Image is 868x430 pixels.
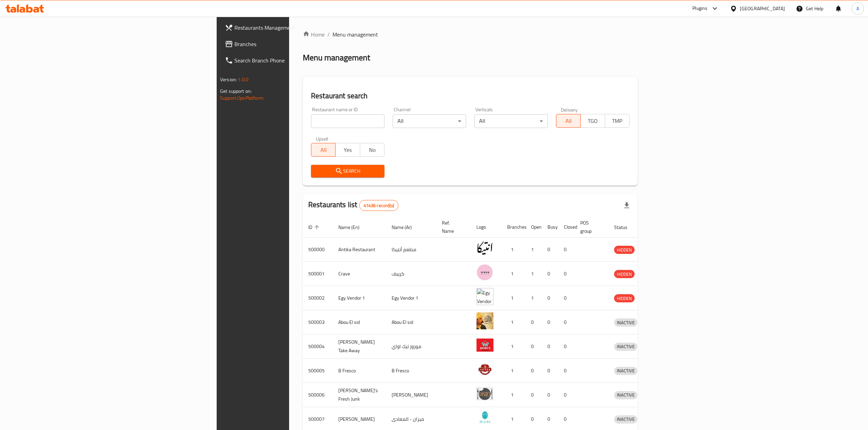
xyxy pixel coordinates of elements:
img: B Fresco [476,361,493,378]
span: Version: [220,75,237,84]
button: All [556,114,581,128]
span: TMP [608,116,627,126]
img: Crave [476,264,493,281]
span: TGO [583,116,602,126]
span: Name (Ar) [392,223,421,231]
span: Name (En) [338,223,368,231]
img: Abou El sid [476,312,493,329]
td: Egy Vendor 1 [386,286,436,310]
span: HIDDEN [614,295,635,302]
button: All [311,143,336,157]
span: Ref. Name [442,219,463,235]
td: 1 [502,359,526,383]
div: HIDDEN [614,294,635,302]
th: Open [526,217,542,238]
button: Search [311,165,384,177]
img: Moro's Take Away [476,336,493,354]
span: Search [316,167,379,175]
span: HIDDEN [614,270,635,278]
div: All [474,114,548,128]
h2: Restaurants list [308,200,398,211]
td: 0 [542,334,558,359]
span: Get support on: [220,87,252,96]
td: 0 [526,359,542,383]
td: 0 [558,310,575,334]
span: INACTIVE [614,319,637,327]
td: 0 [558,383,575,407]
td: 0 [526,310,542,334]
td: 1 [502,262,526,286]
td: 0 [542,383,558,407]
label: Upsell [316,136,328,141]
img: Antika Restaurant [476,240,493,257]
span: No [363,145,382,155]
td: 1 [502,310,526,334]
td: 0 [542,262,558,286]
td: 1 [526,238,542,262]
img: Mizan - Maadi [476,409,493,426]
td: 0 [542,286,558,310]
span: Restaurants Management [234,24,356,32]
span: Branches [234,40,356,48]
td: مطعم أنتيكا [386,238,436,262]
a: Branches [219,36,362,52]
span: A [856,5,859,12]
td: 1 [502,383,526,407]
span: All [559,116,578,126]
th: Busy [542,217,558,238]
div: Export file [619,197,635,214]
td: موروز تيك اواي [386,334,436,359]
div: [GEOGRAPHIC_DATA] [740,5,785,12]
button: TGO [580,114,605,128]
td: 0 [526,334,542,359]
div: All [393,114,466,128]
td: 0 [526,383,542,407]
th: Branches [502,217,526,238]
td: 0 [542,359,558,383]
td: كرييف [386,262,436,286]
button: TMP [605,114,629,128]
td: 1 [502,238,526,262]
img: Lujo's Fresh Junk [476,385,493,402]
div: Plugins [692,4,707,13]
nav: breadcrumb [303,30,638,39]
td: 0 [542,238,558,262]
span: INACTIVE [614,415,637,423]
h2: Restaurant search [311,91,629,101]
td: 1 [526,262,542,286]
div: INACTIVE [614,415,637,424]
button: No [360,143,384,157]
td: 0 [542,310,558,334]
input: Search for restaurant name or ID.. [311,114,384,128]
td: B Fresco [386,359,436,383]
a: Restaurants Management [219,19,362,36]
td: 0 [558,286,575,310]
td: 1 [502,334,526,359]
span: INACTIVE [614,391,637,399]
span: ID [308,223,321,231]
td: 0 [558,238,575,262]
label: Delivery [561,107,578,112]
div: Total records count [359,200,398,211]
span: Status [614,223,636,231]
td: [PERSON_NAME] [386,383,436,407]
td: 1 [526,286,542,310]
span: All [314,145,333,155]
span: Yes [338,145,357,155]
img: Egy Vendor 1 [476,288,493,305]
span: Search Branch Phone [234,56,356,64]
button: Yes [335,143,360,157]
div: INACTIVE [614,318,637,327]
span: 1.0.0 [238,75,248,84]
span: INACTIVE [614,367,637,375]
th: Closed [558,217,575,238]
span: INACTIVE [614,343,637,350]
span: POS group [580,219,600,235]
span: HIDDEN [614,246,635,254]
a: Search Branch Phone [219,52,362,69]
td: 0 [558,359,575,383]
